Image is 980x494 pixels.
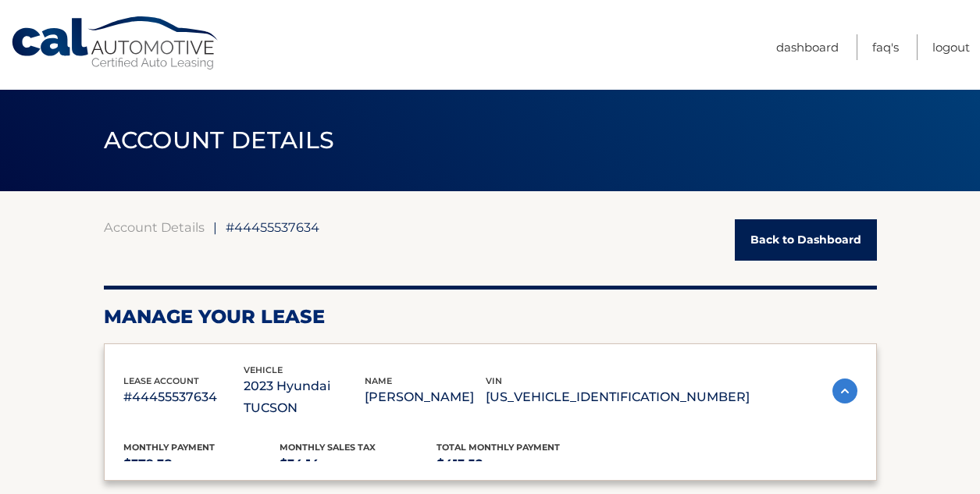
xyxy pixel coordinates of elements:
span: vehicle [244,364,283,375]
span: ACCOUNT DETAILS [104,126,335,155]
p: 2023 Hyundai TUCSON [244,375,365,419]
p: #44455537634 [123,386,244,408]
span: lease account [123,375,199,386]
h2: Manage Your Lease [104,305,877,329]
p: $379.38 [123,453,280,475]
span: vin [486,375,502,386]
p: $34.14 [280,453,437,475]
img: accordion-active.svg [832,378,857,403]
span: Total Monthly Payment [437,442,560,453]
span: #44455537634 [226,219,319,235]
a: Back to Dashboard [735,219,877,261]
a: Cal Automotive [10,16,221,71]
p: [US_VEHICLE_IDENTIFICATION_NUMBER] [486,386,750,408]
a: Logout [932,34,970,60]
a: Dashboard [776,34,839,60]
a: Account Details [104,219,205,235]
span: Monthly Payment [123,442,215,453]
span: | [213,219,217,235]
p: [PERSON_NAME] [365,386,486,408]
span: Monthly sales Tax [280,442,376,453]
a: FAQ's [872,34,899,60]
span: name [365,375,392,386]
p: $413.52 [437,453,593,475]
